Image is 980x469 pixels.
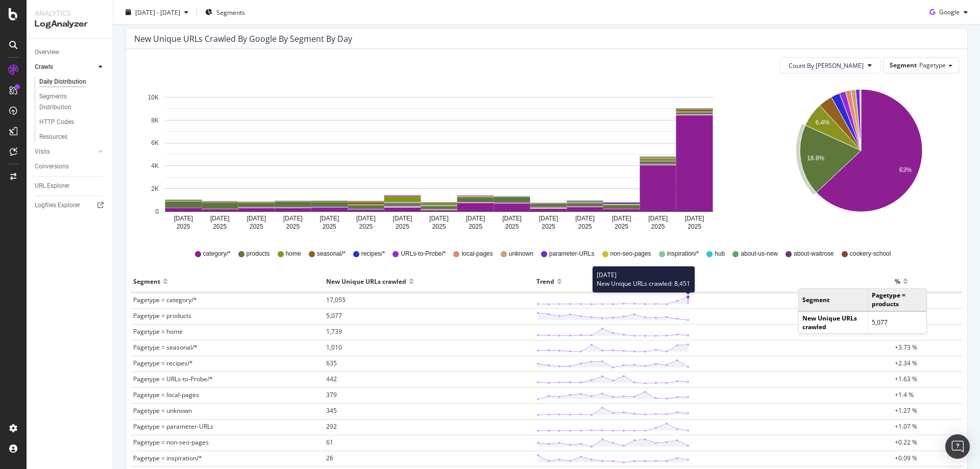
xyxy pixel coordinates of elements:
text: 2025 [432,223,446,230]
div: Visits [35,146,50,157]
div: New Unique URLs crawled [326,273,406,289]
text: [DATE] [210,215,230,222]
span: 1,739 [326,327,342,336]
text: 2025 [688,223,701,230]
a: Resources [39,132,106,142]
span: Pagetype = category/* [133,295,197,304]
div: Logfiles Explorer [35,200,80,211]
span: +1.07 % [895,422,917,431]
span: Segments [216,8,245,16]
text: 8K [151,117,159,124]
td: Pagetype = products [868,289,926,311]
div: URL Explorer [35,181,69,191]
span: 345 [326,406,337,415]
span: Pagetype = URLs-to-Probe/* [133,375,213,383]
span: 1,010 [326,343,342,352]
a: HTTP Codes [39,117,106,128]
td: Segment [799,289,868,311]
span: Google [939,8,960,16]
span: Pagetype = recipes/* [133,359,193,367]
span: Pagetype = products [133,311,191,320]
text: 6.4% [815,119,829,127]
div: HTTP Codes [39,117,74,128]
a: Overview [35,47,106,58]
div: Trend [536,273,554,289]
span: Pagetype [919,61,946,69]
span: seasonal/* [317,250,346,258]
svg: A chart. [765,82,958,235]
text: 2025 [578,223,592,230]
div: Segments Distribution [39,91,96,113]
text: 2025 [323,223,336,230]
text: [DATE] [429,215,449,222]
div: Open Intercom Messenger [945,434,970,459]
text: [DATE] [356,215,376,222]
div: Daily Distribution [39,77,86,87]
span: cookery-school [850,250,891,258]
svg: A chart. [134,82,743,235]
button: Segments [201,4,249,20]
text: [DATE] [539,215,558,222]
button: Google [925,4,972,20]
text: 0 [155,208,159,215]
text: 2K [151,185,159,192]
span: 26 [326,454,333,462]
a: Segments Distribution [39,91,106,113]
span: [DATE] - [DATE] [135,8,180,16]
span: 379 [326,390,337,399]
div: Overview [35,47,59,58]
span: +2.34 % [895,359,917,367]
div: Conversions [35,161,69,172]
span: category/* [203,250,231,258]
text: 2025 [615,223,628,230]
span: Pagetype = home [133,327,183,336]
text: [DATE] [648,215,668,222]
a: Logfiles Explorer [35,200,106,211]
span: about-us-new [741,250,778,258]
span: 292 [326,422,337,431]
div: Crawls [35,62,53,72]
text: 2025 [469,223,482,230]
a: URL Explorer [35,181,106,191]
a: Daily Distribution [39,77,106,87]
text: [DATE] [393,215,412,222]
a: Crawls [35,62,95,72]
span: Pagetype = unknown [133,406,192,415]
span: +3.73 % [895,343,917,352]
text: 2025 [505,223,519,230]
span: Pagetype = seasonal/* [133,343,198,352]
div: % [895,273,900,289]
span: +1.27 % [895,406,917,415]
span: 635 [326,359,337,367]
text: [DATE] [174,215,193,222]
span: parameter-URLs [549,250,595,258]
text: [DATE] [685,215,704,222]
text: 2025 [213,223,227,230]
span: products [247,250,270,258]
text: 18.8% [807,155,824,162]
text: [DATE] [575,215,595,222]
span: +1.4 % [895,390,914,399]
button: Count By [PERSON_NAME] [780,57,880,73]
div: Analytics [35,8,105,18]
span: +0.09 % [895,454,917,462]
span: Pagetype = parameter-URLs [133,422,213,431]
text: 2025 [359,223,373,230]
div: LogAnalyzer [35,18,105,30]
text: [DATE] [612,215,631,222]
text: 10K [148,94,159,101]
div: Segment [133,273,160,289]
span: unknown [509,250,533,258]
text: 2025 [177,223,190,230]
text: 2025 [396,223,409,230]
span: about-waitrose [794,250,834,258]
span: Count By Day [789,61,864,70]
span: non-seo-pages [610,250,651,258]
span: Pagetype = inspiration/* [133,454,202,462]
span: inspiration/* [667,250,699,258]
text: 6K [151,140,159,147]
span: recipes/* [361,250,385,258]
text: 2025 [651,223,665,230]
